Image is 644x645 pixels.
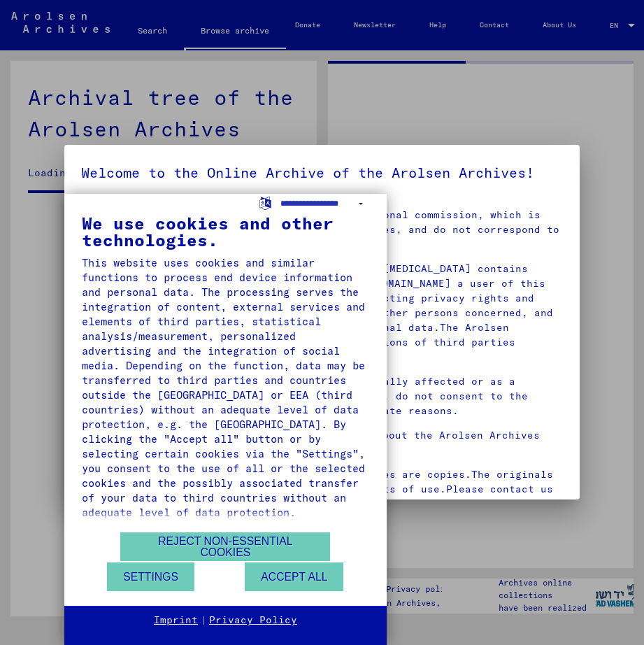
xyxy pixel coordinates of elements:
a: Imprint [154,614,198,628]
button: Settings [107,562,194,591]
button: Reject non-essential cookies [120,532,330,561]
div: We use cookies and other technologies. [82,215,369,248]
a: Privacy Policy [209,614,297,628]
div: This website uses cookies and similar functions to process end device information and personal da... [82,255,369,520]
button: Accept all [245,562,343,591]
